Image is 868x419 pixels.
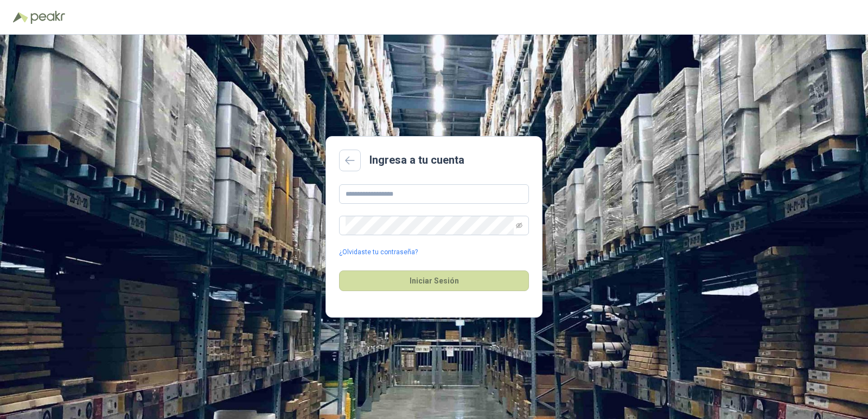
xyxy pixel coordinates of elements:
button: Iniciar Sesión [339,270,529,291]
h2: Ingresa a tu cuenta [369,152,464,169]
a: ¿Olvidaste tu contraseña? [339,247,418,257]
span: eye-invisible [516,222,522,229]
img: Peakr [30,11,65,24]
img: Logo [13,12,28,23]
